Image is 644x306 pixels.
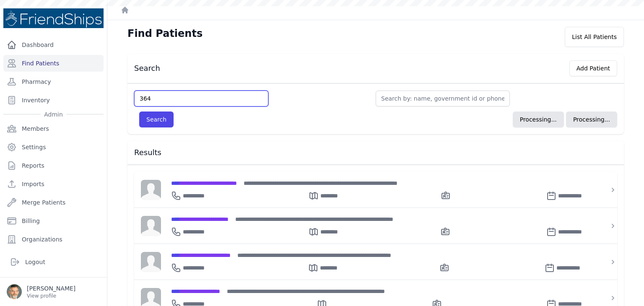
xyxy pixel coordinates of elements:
img: Medical Missions EMR [3,8,104,28]
a: [PERSON_NAME] View profile [7,284,100,299]
a: Reports [3,157,104,174]
a: Logout [7,254,100,270]
h3: Search [134,63,160,73]
a: Organizations [3,231,104,248]
img: person-242608b1a05df3501eefc295dc1bc67a.jpg [141,252,161,272]
span: Admin [41,110,66,119]
a: Dashboard [3,36,104,53]
h1: Find Patients [127,27,203,40]
a: Billing [3,213,104,229]
div: List All Patients [565,27,624,47]
h3: Results [134,148,617,158]
a: Pharmacy [3,73,104,90]
a: Merge Patients [3,194,104,211]
p: [PERSON_NAME] [27,284,75,293]
a: Members [3,120,104,137]
p: View profile [27,293,75,299]
button: Processing... [566,112,617,127]
img: person-242608b1a05df3501eefc295dc1bc67a.jpg [141,180,161,200]
button: Search [139,112,174,127]
a: Inventory [3,92,104,109]
button: Add Patient [569,60,617,76]
a: Find Patients [3,55,104,72]
input: Search by: name, government id or phone [376,91,510,106]
input: Find by: id [134,91,268,106]
a: Imports [3,176,104,192]
a: Settings [3,139,104,156]
img: person-242608b1a05df3501eefc295dc1bc67a.jpg [141,216,161,236]
button: Processing... [513,112,564,127]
